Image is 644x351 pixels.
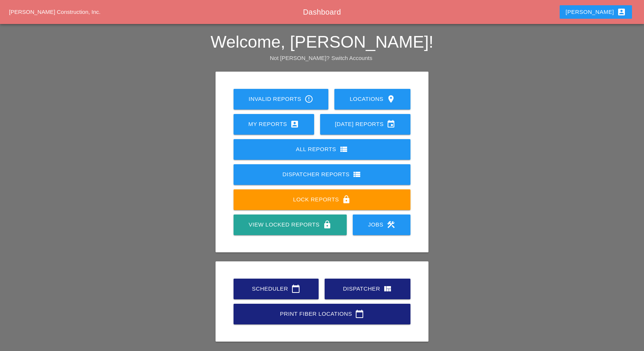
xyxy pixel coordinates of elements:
span: Not [PERSON_NAME]? [270,55,329,61]
a: Locations [334,89,410,109]
i: calendar_today [291,284,300,293]
a: Print Fiber Locations [234,304,411,324]
span: Dashboard [303,8,341,16]
div: Dispatcher [337,284,398,293]
a: Dispatcher Reports [234,164,411,185]
i: view_list [339,145,348,154]
a: All Reports [234,139,411,160]
div: All Reports [246,145,399,154]
a: Dispatcher [325,279,410,299]
i: event [386,120,395,129]
i: view_quilt [383,284,392,293]
a: Jobs [353,214,410,235]
a: Invalid Reports [234,89,329,109]
div: [DATE] Reports [332,120,399,129]
a: Lock Reports [234,189,411,210]
i: construction [386,220,395,229]
a: [DATE] Reports [320,114,411,135]
div: Lock Reports [246,195,399,204]
i: location_on [386,94,395,103]
button: [PERSON_NAME] [560,5,632,19]
div: My Reports [246,120,302,129]
i: account_box [617,7,626,16]
div: Dispatcher Reports [246,170,399,179]
a: View Locked Reports [234,214,347,235]
a: My Reports [234,114,314,135]
i: error_outline [304,94,313,103]
a: Scheduler [234,279,319,299]
i: view_list [352,170,361,179]
div: Invalid Reports [246,94,317,103]
a: Switch Accounts [331,55,372,61]
div: Scheduler [246,284,307,293]
i: lock [342,195,351,204]
div: View Locked Reports [246,220,335,229]
i: account_box [290,120,299,129]
i: lock [323,220,332,229]
div: [PERSON_NAME] [566,7,626,16]
div: Jobs [365,220,398,229]
a: [PERSON_NAME] Construction, Inc. [9,9,100,15]
div: Print Fiber Locations [246,309,399,318]
i: calendar_today [355,309,364,318]
div: Locations [346,94,398,103]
